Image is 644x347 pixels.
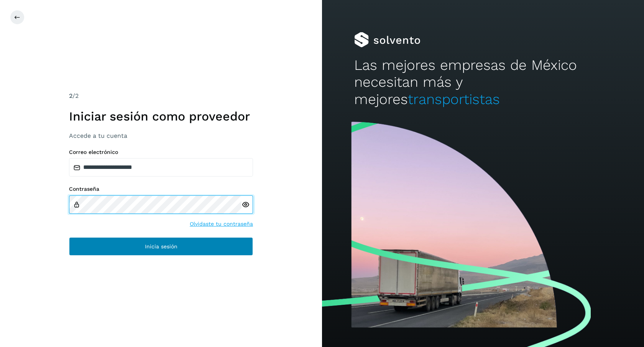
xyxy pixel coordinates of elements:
[69,237,253,256] button: Inicia sesión
[69,186,253,192] label: Contraseña
[69,132,253,139] h3: Accede a tu cuenta
[354,57,612,108] h2: Las mejores empresas de México necesitan más y mejores
[69,92,72,99] span: 2
[145,244,177,249] span: Inicia sesión
[69,109,253,124] h1: Iniciar sesión como proveedor
[408,91,500,107] span: transportistas
[190,220,253,228] a: Olvidaste tu contraseña
[69,91,253,101] div: /2
[69,149,253,155] label: Correo electrónico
